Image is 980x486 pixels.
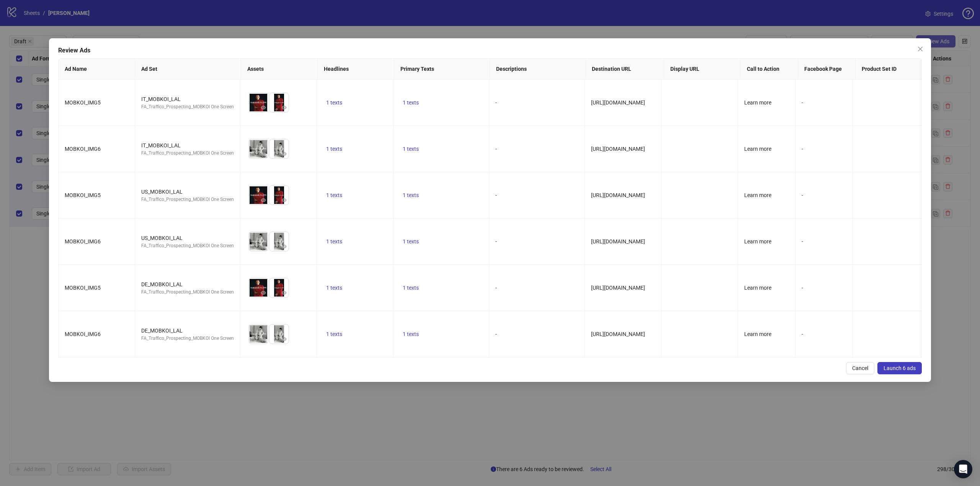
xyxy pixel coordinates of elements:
[495,238,497,245] span: -
[403,99,419,106] span: 1 texts
[249,232,268,251] img: Asset 1
[400,98,422,107] button: 1 texts
[856,59,932,80] th: Product Set ID
[326,285,342,291] span: 1 texts
[403,146,419,152] span: 1 texts
[141,234,234,242] div: US_MOBKOI_LAL
[323,98,345,107] button: 1 texts
[65,238,101,245] span: MOBKOI_IMG6
[259,288,268,297] button: Preview
[269,232,289,251] img: Asset 2
[259,242,268,251] button: Preview
[744,331,771,337] span: Learn more
[744,285,771,291] span: Learn more
[279,196,289,205] button: Preview
[326,238,342,245] span: 1 texts
[802,98,846,107] div: -
[279,242,289,251] button: Preview
[269,93,289,112] img: Asset 2
[279,149,289,158] button: Preview
[490,59,586,80] th: Descriptions
[914,43,926,55] button: Close
[269,278,289,297] img: Asset 2
[141,95,234,103] div: IT_MOBKOI_LAL
[591,192,645,198] span: [URL][DOMAIN_NAME]
[65,192,101,198] span: MOBKOI_IMG5
[917,46,923,52] span: close
[141,335,234,342] div: FA_Traffico_Prospecting_MOBKOI One Screen
[141,326,234,335] div: DE_MOBKOI_LAL
[65,285,101,291] span: MOBKOI_IMG5
[65,146,101,152] span: MOBKOI_IMG6
[802,237,846,246] div: -
[141,103,234,111] div: FA_Traffico_Prospecting_MOBKOI One Screen
[261,105,266,110] span: eye
[281,197,287,203] span: eye
[586,59,664,80] th: Destination URL
[394,59,490,80] th: Primary Texts
[249,139,268,158] img: Asset 1
[802,330,846,338] div: -
[141,289,234,296] div: FA_Traffico_Prospecting_MOBKOI One Screen
[141,196,234,203] div: FA_Traffico_Prospecting_MOBKOI One Screen
[318,59,394,80] th: Headlines
[323,144,345,153] button: 1 texts
[281,290,287,295] span: eye
[802,284,846,292] div: -
[269,186,289,205] img: Asset 2
[400,329,422,339] button: 1 texts
[495,99,497,106] span: -
[259,149,268,158] button: Preview
[802,191,846,199] div: -
[400,237,422,246] button: 1 texts
[279,103,289,112] button: Preview
[591,285,645,291] span: [URL][DOMAIN_NAME]
[261,197,266,203] span: eye
[65,99,101,106] span: MOBKOI_IMG5
[591,99,645,106] span: [URL][DOMAIN_NAME]
[261,151,266,157] span: eye
[249,93,268,112] img: Asset 1
[141,280,234,289] div: DE_MOBKOI_LAL
[798,59,856,80] th: Facebook Page
[846,362,874,374] button: Cancel
[241,59,318,80] th: Assets
[323,237,345,246] button: 1 texts
[326,146,342,152] span: 1 texts
[59,59,135,80] th: Ad Name
[403,285,419,291] span: 1 texts
[802,145,846,153] div: -
[877,362,922,374] button: Launch 6 ads
[744,146,771,152] span: Learn more
[400,283,422,292] button: 1 texts
[323,191,345,200] button: 1 texts
[141,150,234,157] div: FA_Traffico_Prospecting_MOBKOI One Screen
[58,46,922,55] div: Review Ads
[249,186,268,205] img: Asset 1
[249,325,268,344] img: Asset 1
[326,192,342,198] span: 1 texts
[249,278,268,297] img: Asset 1
[279,334,289,344] button: Preview
[744,99,771,106] span: Learn more
[403,192,419,198] span: 1 texts
[261,290,266,295] span: eye
[591,146,645,152] span: [URL][DOMAIN_NAME]
[326,99,342,106] span: 1 texts
[269,325,289,344] img: Asset 2
[281,151,287,157] span: eye
[261,244,266,249] span: eye
[591,331,645,337] span: [URL][DOMAIN_NAME]
[141,242,234,250] div: FA_Traffico_Prospecting_MOBKOI One Screen
[744,192,771,198] span: Learn more
[852,365,868,371] span: Cancel
[326,331,342,337] span: 1 texts
[495,331,497,337] span: -
[400,144,422,153] button: 1 texts
[65,331,101,337] span: MOBKOI_IMG6
[403,238,419,245] span: 1 texts
[135,59,241,80] th: Ad Set
[954,460,972,478] div: Open Intercom Messenger
[141,188,234,196] div: US_MOBKOI_LAL
[323,329,345,339] button: 1 texts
